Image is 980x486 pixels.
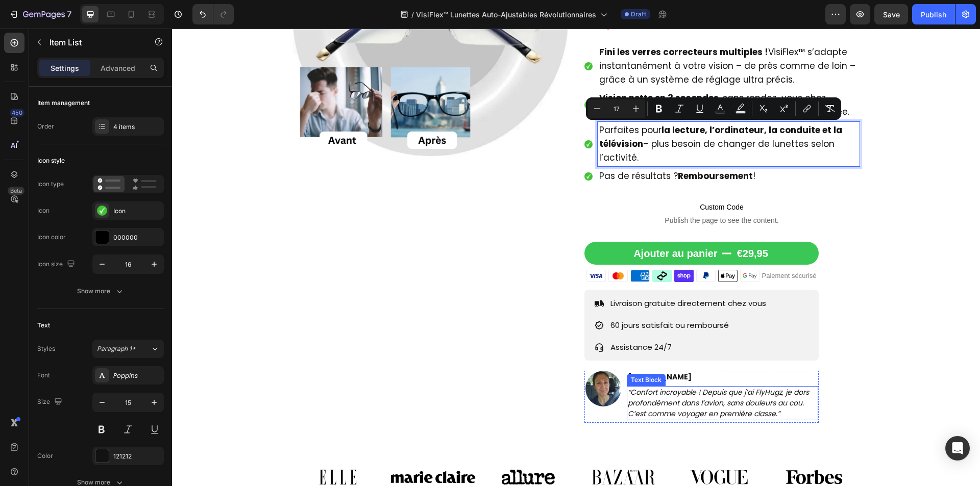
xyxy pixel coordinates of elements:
iframe: Design area [172,29,980,486]
div: Ajouter au panier [461,216,545,234]
strong: Vision nette en 3 secondes [427,63,547,75]
div: Text [37,321,50,330]
div: Rich Text Editor. Editing area: main [426,93,688,138]
div: Rich Text Editor. Editing area: main [426,139,688,156]
div: €29,95 [564,215,597,235]
div: Editor contextual toolbar [586,97,841,120]
span: Parfaites pour – plus besoin de changer de lunettes selon l’activité. [427,95,670,135]
div: Icon color [37,233,66,242]
span: / [411,9,414,20]
span: Paiement sécurisé [590,242,645,252]
p: Item List [50,36,136,48]
div: Publish [921,9,946,20]
div: 450 [10,109,24,117]
button: Show more [37,282,164,300]
div: Size [37,395,64,409]
span: Custom Code [412,172,688,185]
div: Color [37,451,53,461]
p: 7 [67,8,71,20]
span: , sans rendez-vous chez l’ophtalmo, sans ordonnance ni adaptation compliquée. [427,63,677,89]
img: gempages_540190890933617569-666020d7-0c21-4a01-9ae6-a72b9bd9ba59.svg [600,433,685,464]
img: gempages_540190890933617569-48a393bd-2c88-4fe2-a863-1cdda9c29eda.svg [314,433,399,464]
div: Icon size [37,258,77,271]
div: Icon style [37,156,65,165]
i: “Confort incroyable ! Depuis que j’ai FlyHugz, je dors profondément dans l’avion, sans douleurs a... [456,359,637,390]
div: Icon [113,207,161,216]
div: Beta [8,187,24,195]
div: Poppins [113,371,161,380]
div: 121212 [113,452,161,461]
button: Save [874,4,908,24]
button: Paragraph 1* [92,340,164,358]
span: VisiFlex™ Lunettes Auto-Ajustables Révolutionnaires [416,9,596,20]
span: Pas de résultats ? ! [427,141,583,154]
img: gempages_432750572815254551-2cbeeed6-194d-4cc9-b8f0-0be8b4f7b274.svg [409,433,494,464]
div: Icon [37,206,50,215]
div: 4 items [113,122,161,132]
strong: Remboursement [506,141,581,154]
p: [PERSON_NAME] [456,343,646,354]
p: Settings [51,63,79,73]
div: Icon type [37,180,64,189]
div: Styles [37,344,55,353]
span: Paragraph 1* [97,344,136,353]
p: Advanced [101,63,135,73]
strong: la lecture, l’ordinateur, la conduite et la télévision [427,95,670,121]
img: gempages_540190890933617569-1a2a805c-d55c-4307-8336-33510e95c3b1.svg [218,433,304,464]
div: Order [37,122,54,131]
p: Livraison gratuite directement chez vous [438,268,594,282]
img: gempages_540190890933617569-5063f220-d307-44a8-9a89-09895af8bd98.svg [504,433,590,464]
img: gempages_540190890933617569-737d0a00-37d1-4922-bfc8-344268e18f36.svg [124,433,209,464]
div: Undo/Redo [192,4,234,24]
button: 7 [4,4,76,24]
span: Save [883,10,900,19]
button: Ajouter au panier [412,213,647,236]
div: Font [37,371,50,380]
img: gempages_540190890933617569-c6960efa-213d-4c11-a0f0-b70ffed37b25.png [413,342,449,378]
div: Item management [37,98,90,108]
span: Publish the page to see the content. [412,187,688,197]
span: Draft [631,10,646,19]
div: Show more [77,286,125,296]
p: 60 jours satisfait ou remboursé [438,290,594,303]
div: Open Intercom Messenger [945,436,970,461]
div: 000000 [113,233,161,242]
p: Assistance 24/7 [438,312,594,325]
div: Text Block [457,347,492,356]
div: Rich Text Editor. Editing area: main [426,61,688,92]
button: Publish [912,4,955,24]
